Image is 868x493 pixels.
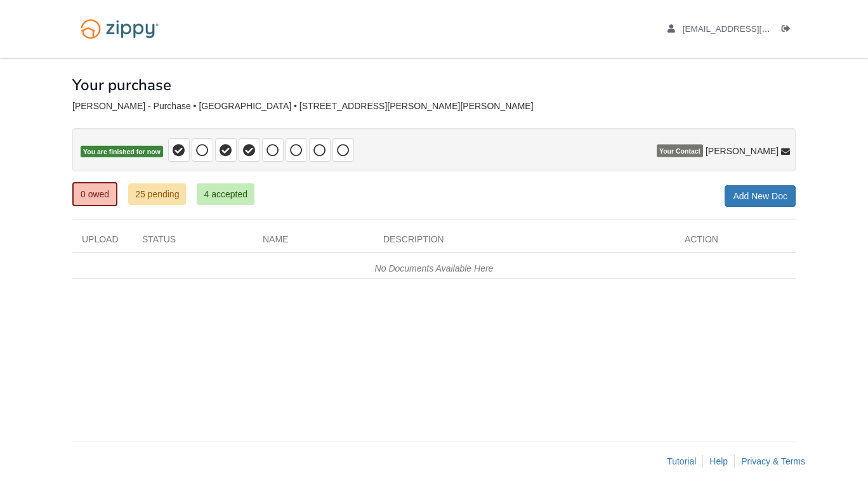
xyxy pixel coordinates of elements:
span: Your Contact [657,145,703,157]
a: Help [709,456,728,466]
div: Action [675,233,796,252]
a: Log out [782,24,796,37]
a: 25 pending [128,183,186,205]
div: [PERSON_NAME] - Purchase • [GEOGRAPHIC_DATA] • [STREET_ADDRESS][PERSON_NAME][PERSON_NAME] [72,101,796,112]
div: Name [253,233,374,252]
div: Description [374,233,675,252]
span: [PERSON_NAME] [706,145,779,157]
a: 0 owed [72,182,117,206]
div: Status [133,233,253,252]
em: No Documents Available Here [375,263,494,273]
span: kristinhoban83@gmail.com [683,24,828,34]
span: You are finished for now [81,146,163,158]
a: Tutorial [667,456,696,466]
a: Add New Doc [725,185,796,207]
h1: Your purchase [72,77,171,93]
a: Privacy & Terms [741,456,805,466]
a: edit profile [667,24,828,37]
a: 4 accepted [197,183,254,205]
div: Upload [72,233,133,252]
img: Logo [72,13,167,45]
